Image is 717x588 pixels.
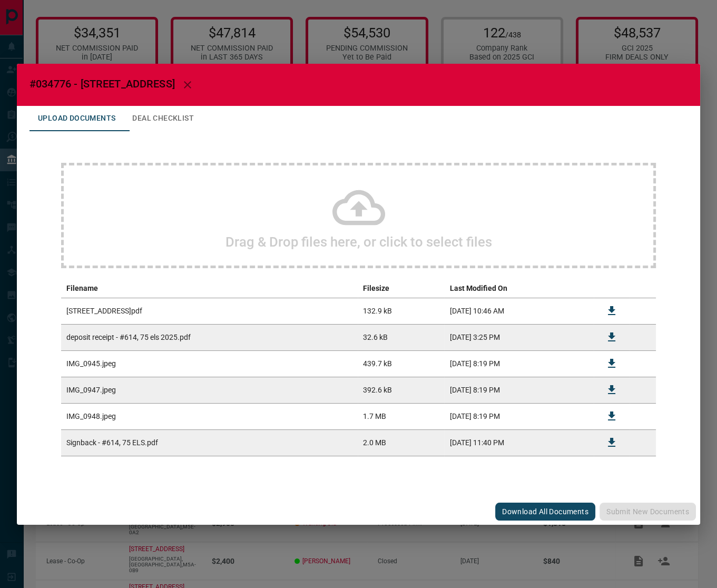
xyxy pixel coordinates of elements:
th: delete file action column [630,279,656,298]
td: [DATE] 11:40 PM [444,429,594,456]
th: Filename [61,279,358,298]
th: Filesize [358,279,445,298]
td: [DATE] 8:19 PM [444,350,594,377]
h2: Drag & Drop files here, or click to select files [225,234,492,250]
span: #034776 - [STREET_ADDRESS] [30,77,175,90]
th: Last Modified On [444,279,594,298]
td: 439.7 kB [358,350,445,377]
button: Deal Checklist [124,106,202,131]
button: Download [599,377,624,403]
button: Download [599,351,624,376]
td: [DATE] 8:19 PM [444,403,594,429]
td: Signback - #614, 75 ELS.pdf [61,429,358,456]
td: [DATE] 8:19 PM [444,377,594,403]
td: 32.6 kB [358,324,445,350]
td: 392.6 kB [358,377,445,403]
td: [DATE] 3:25 PM [444,324,594,350]
td: deposit receipt - #614, 75 els 2025.pdf [61,324,358,350]
td: [DATE] 10:46 AM [444,298,594,324]
td: IMG_0947.jpeg [61,377,358,403]
button: Download [599,404,624,429]
div: Drag & Drop files here, or click to select files [61,163,656,268]
button: Upload Documents [30,106,124,131]
button: Download [599,430,624,455]
td: [STREET_ADDRESS]pdf [61,298,358,324]
td: 1.7 MB [358,403,445,429]
th: download action column [594,279,630,298]
button: Download All Documents [495,503,595,521]
td: 2.0 MB [358,429,445,456]
td: IMG_0948.jpeg [61,403,358,429]
button: Download [599,298,624,324]
td: 132.9 kB [358,298,445,324]
td: IMG_0945.jpeg [61,350,358,377]
button: Download [599,325,624,350]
